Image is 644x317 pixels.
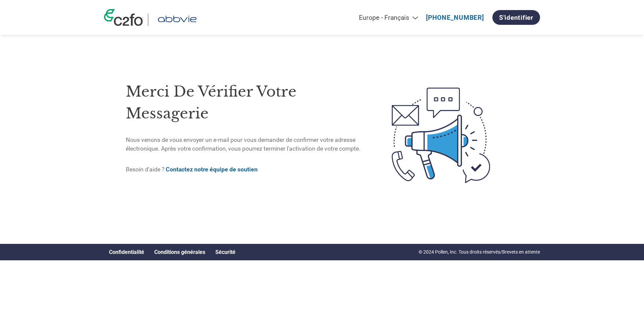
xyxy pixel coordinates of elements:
a: [PHONE_NUMBER] [426,14,484,21]
p: © 2024 Pollen, Inc. Tous droits réservés/Brevets en attente [419,249,540,256]
img: AbbVie [153,13,201,26]
img: open-email [364,75,518,195]
a: Sécurité [215,249,235,255]
a: Confidentialité [109,249,144,255]
a: Conditions générales [154,249,205,255]
p: Besoin d'aide ? [126,165,364,174]
h1: Merci de vérifier votre messagerie [126,81,364,124]
img: c2fo logo [104,9,143,26]
p: Nous venons de vous envoyer un e-mail pour vous demander de confirmer votre adresse électronique.... [126,136,364,153]
a: Contactez notre équipe de soutien [166,166,258,173]
a: S'identifier [492,10,540,25]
